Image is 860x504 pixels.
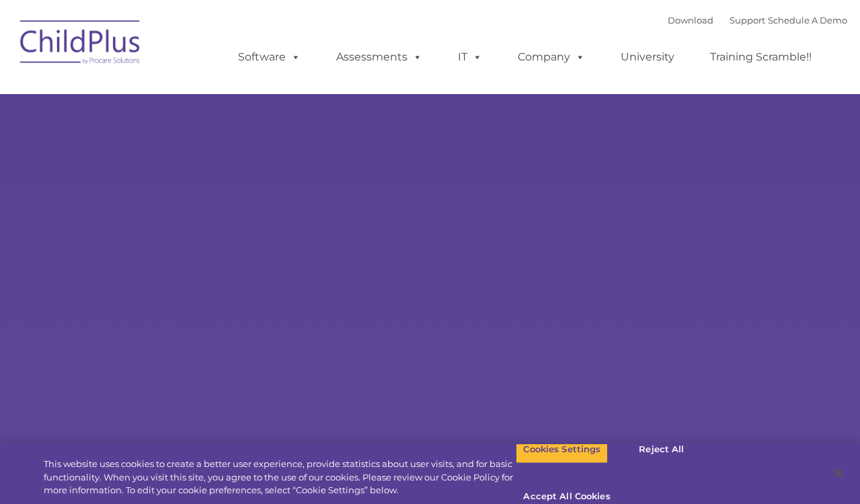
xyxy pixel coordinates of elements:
div: This website uses cookies to create a better user experience, provide statistics about user visit... [44,458,516,497]
a: University [607,44,688,71]
a: Company [504,44,598,71]
button: Reject All [619,435,703,464]
button: Close [824,458,853,488]
a: Assessments [323,44,436,71]
a: Schedule A Demo [768,15,847,26]
font: | [668,15,847,26]
a: Training Scramble!! [697,44,825,71]
a: Download [668,15,713,26]
a: Support [730,15,765,26]
a: IT [444,44,496,71]
a: Software [225,44,314,71]
button: Cookies Settings [516,435,608,464]
img: ChildPlus by Procare Solutions [13,11,148,78]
